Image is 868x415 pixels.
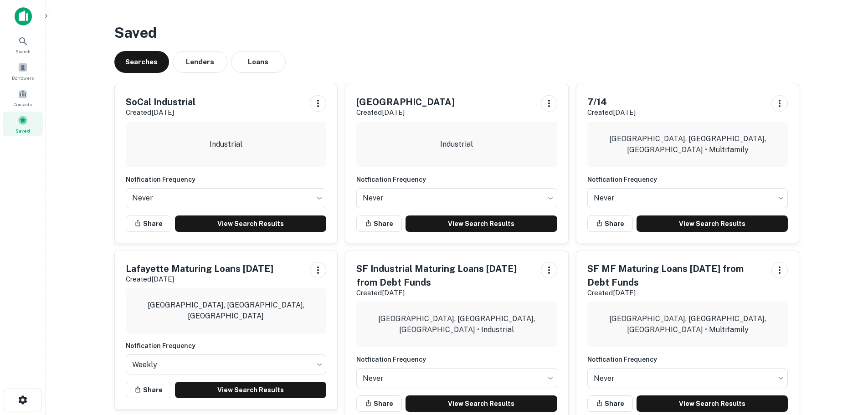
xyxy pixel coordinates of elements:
a: Search [3,32,43,57]
p: Created [DATE] [126,274,273,285]
h6: Notfication Frequency [126,341,327,351]
div: Without label [126,352,327,377]
div: Without label [126,185,327,211]
button: Share [587,215,633,232]
div: Without label [356,185,557,211]
p: [GEOGRAPHIC_DATA], [GEOGRAPHIC_DATA], [GEOGRAPHIC_DATA] • Multifamily [595,313,781,335]
h6: Notfication Frequency [587,174,788,184]
button: Share [356,395,402,412]
span: Search [15,48,31,55]
h6: Notfication Frequency [356,354,557,364]
button: Searches [114,51,169,73]
h3: Saved [114,22,800,44]
button: Share [356,215,402,232]
button: Lenders [173,51,227,73]
button: Share [126,215,171,232]
p: Created [DATE] [356,107,455,118]
a: View Search Results [637,395,788,412]
p: Created [DATE] [356,287,534,298]
p: Created [DATE] [126,107,195,118]
a: Contacts [3,85,43,110]
div: Without label [587,365,788,391]
button: Share [126,382,171,398]
h5: SF MF Maturing Loans [DATE] from Debt Funds [587,262,765,289]
p: Created [DATE] [587,107,636,118]
h5: [GEOGRAPHIC_DATA] [356,95,455,109]
p: Industrial [440,139,473,150]
h5: 7/14 [587,95,636,109]
span: Contacts [14,101,32,108]
p: [GEOGRAPHIC_DATA], [GEOGRAPHIC_DATA], [GEOGRAPHIC_DATA] • Multifamily [595,133,781,155]
iframe: Chat Widget [822,342,868,386]
a: View Search Results [406,395,557,412]
span: Borrowers [12,74,34,82]
h6: Notfication Frequency [587,354,788,364]
a: View Search Results [637,215,788,232]
a: Borrowers [3,59,43,83]
h5: Lafayette Maturing Loans [DATE] [126,262,273,276]
button: Loans [231,51,286,73]
img: capitalize-icon.png [15,7,32,26]
h5: SoCal Industrial [126,95,195,109]
a: View Search Results [175,215,327,232]
p: [GEOGRAPHIC_DATA], [GEOGRAPHIC_DATA], [GEOGRAPHIC_DATA] • Industrial [364,313,550,335]
a: Saved [3,112,43,136]
h6: Notfication Frequency [126,174,327,184]
button: Share [587,395,633,412]
p: Created [DATE] [587,287,765,298]
div: Without label [356,365,557,391]
p: [GEOGRAPHIC_DATA], [GEOGRAPHIC_DATA], [GEOGRAPHIC_DATA] [133,300,319,322]
h6: Notfication Frequency [356,174,557,184]
h5: SF Industrial Maturing Loans [DATE] from Debt Funds [356,262,534,289]
p: Industrial [210,139,242,150]
a: View Search Results [175,382,327,398]
span: Saved [15,127,30,134]
a: View Search Results [406,215,557,232]
div: Without label [587,185,788,211]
